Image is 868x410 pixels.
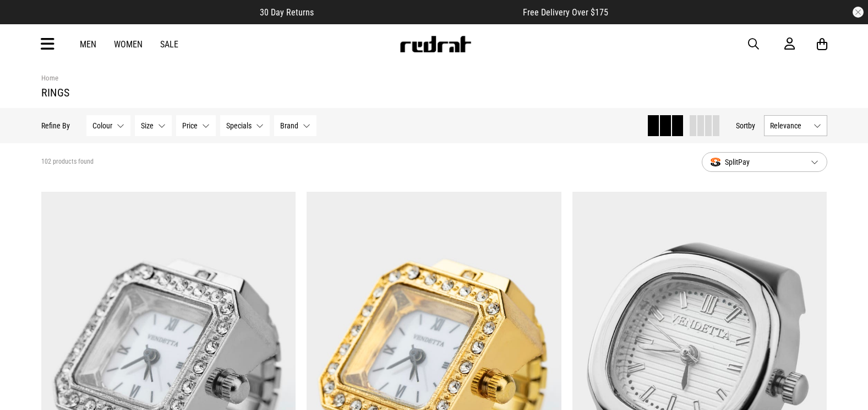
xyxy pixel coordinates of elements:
[114,39,143,50] a: Women
[92,121,112,130] span: Colour
[80,39,96,50] a: Men
[86,115,130,136] button: Colour
[182,121,198,130] span: Price
[176,115,216,136] button: Price
[399,36,472,52] img: Redrat logo
[280,121,298,130] span: Brand
[523,7,608,18] span: Free Delivery Over $175
[336,7,501,18] iframe: Customer reviews powered by Trustpilot
[711,155,802,169] span: SplitPay
[260,7,314,18] span: 30 Day Returns
[220,115,270,136] button: Specials
[702,152,827,172] button: SplitPay
[160,39,178,50] a: Sale
[764,115,827,136] button: Relevance
[41,86,827,99] h1: rings
[135,115,172,136] button: Size
[822,364,868,410] iframe: LiveChat chat widget
[41,74,58,82] a: Home
[770,121,809,130] span: Relevance
[141,121,154,130] span: Size
[711,158,720,167] img: splitpay-icon.png
[226,121,252,130] span: Specials
[274,115,316,136] button: Brand
[41,158,94,166] span: 102 products found
[41,121,70,130] p: Refine By
[736,119,755,132] button: Sortby
[748,121,755,130] span: by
